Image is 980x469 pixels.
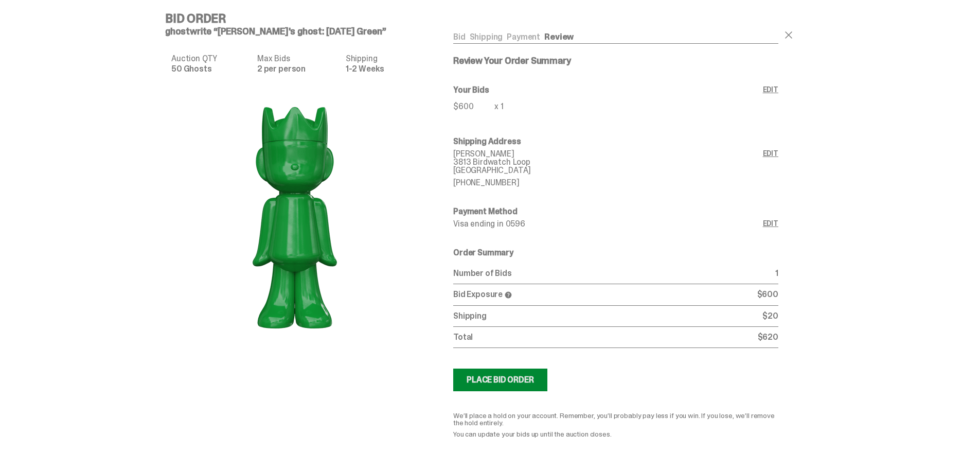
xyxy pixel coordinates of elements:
dd: 1-2 Weeks [346,65,418,73]
h5: Review Your Order Summary [453,56,778,65]
img: product image [192,88,398,345]
p: 3813 Birdwatch Loop [453,158,763,166]
p: $20 [762,312,778,320]
h6: Shipping Address [453,137,778,146]
p: Bid Exposure [453,290,757,299]
h6: Payment Method [453,207,778,216]
h5: ghostwrite “[PERSON_NAME]'s ghost: [DATE] Green” [165,27,433,36]
p: $600 [453,102,494,111]
p: [PERSON_NAME] [453,150,763,158]
p: [GEOGRAPHIC_DATA] [453,166,763,175]
p: Total [453,333,758,341]
dt: Auction QTY [171,55,251,63]
h6: Your Bids [453,86,763,94]
p: Number of Bids [453,269,775,277]
p: Visa ending in 0596 [453,220,763,228]
dd: 50 Ghosts [171,65,251,73]
dd: 2 per person [257,65,340,73]
p: We’ll place a hold on your account. Remember, you’ll probably pay less if you win. If you lose, w... [453,412,778,426]
p: $600 [757,290,778,299]
a: Edit [763,86,778,117]
a: Payment [507,31,540,42]
a: Edit [763,220,778,228]
p: Shipping [453,312,762,320]
a: Edit [763,150,778,187]
p: You can update your bids up until the auction closes. [453,430,778,438]
p: 1 [775,269,778,277]
h6: Order Summary [453,249,778,257]
p: [PHONE_NUMBER] [453,179,763,187]
h4: Bid Order [165,12,433,25]
dt: Shipping [346,55,418,63]
button: Place Bid Order [453,369,547,391]
p: x 1 [494,102,504,111]
a: Bid [453,31,466,42]
dt: Max Bids [257,55,340,63]
div: Place Bid Order [467,376,534,384]
a: Review [544,31,574,42]
p: $620 [758,333,778,341]
a: Shipping [470,31,503,42]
